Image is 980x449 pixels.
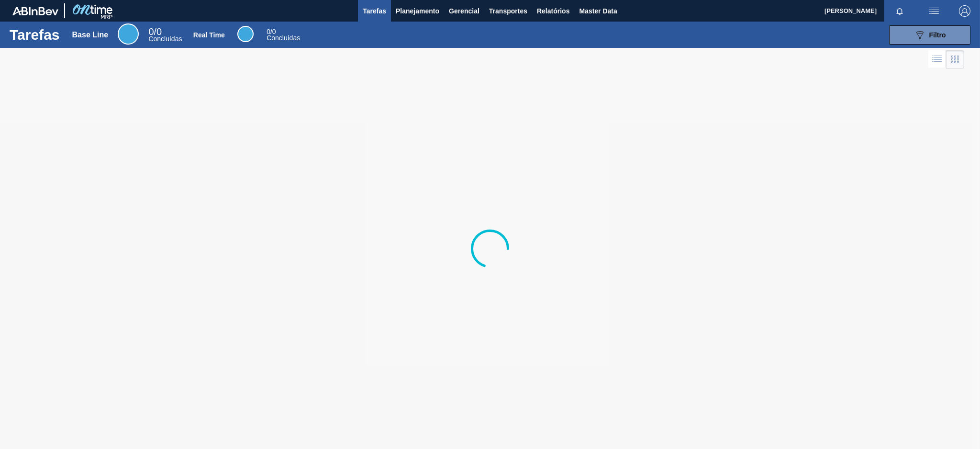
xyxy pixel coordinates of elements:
span: 0 [148,26,154,37]
img: Logout [959,5,970,17]
div: Base Line [72,31,109,39]
span: / 0 [267,28,276,35]
span: Concluídas [148,35,182,43]
div: Real Time [267,29,300,41]
span: Relatórios [537,5,569,17]
button: Filtro [889,25,970,45]
img: userActions [928,5,940,17]
button: Notificações [884,4,915,18]
span: Filtro [929,31,946,39]
span: Planejamento [396,5,439,17]
div: Base Line [148,28,182,42]
h1: Tarefas [10,29,60,40]
span: Gerencial [449,5,479,17]
div: Base Line [118,23,139,45]
span: Tarefas [363,5,386,17]
span: Concluídas [267,34,300,42]
span: 0 [267,28,270,35]
img: TNhmsLtSVTkK8tSr43FrP2fwEKptu5GPRR3wAAAABJRU5ErkJggg== [12,7,58,15]
span: Transportes [489,5,527,17]
span: Master Data [579,5,617,17]
span: / 0 [148,26,162,37]
div: Real Time [193,31,225,39]
div: Real Time [237,26,254,42]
